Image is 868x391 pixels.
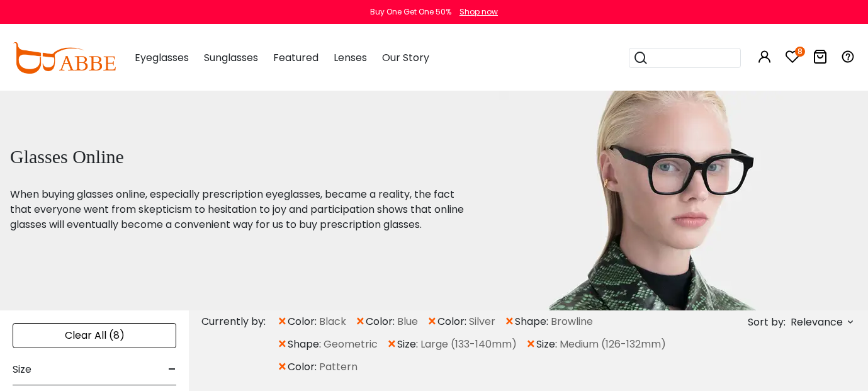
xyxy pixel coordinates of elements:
a: Shop now [453,6,498,17]
span: × [277,356,288,378]
div: Buy One Get One 50% [370,6,451,18]
div: Shop now [459,6,498,18]
span: Silver [469,314,495,329]
div: Currently by: [201,310,277,333]
span: Geometric [324,337,378,352]
span: × [526,333,536,356]
span: - [168,354,176,385]
span: Pattern [319,360,358,375]
span: Black [319,314,346,329]
span: Large (133-140mm) [420,337,517,352]
img: glasses online [499,90,819,310]
span: Medium (126-132mm) [560,337,666,352]
span: color: [366,314,397,329]
span: × [355,310,366,333]
span: × [504,310,515,333]
span: Relevance [791,311,843,334]
span: Lenses [334,50,367,65]
span: × [427,310,437,333]
i: 8 [795,47,805,57]
span: size: [397,337,420,352]
span: Our Story [382,50,429,65]
span: color: [288,314,319,329]
span: size: [536,337,560,352]
div: Clear All (8) [13,323,176,348]
img: abbeglasses.com [13,42,116,74]
span: Browline [551,314,593,329]
span: shape: [515,314,551,329]
a: 8 [785,52,800,66]
span: Sort by: [748,315,786,329]
p: When buying glasses online, especially prescription eyeglasses, became a reality, the fact that e... [10,187,468,232]
span: color: [288,360,319,375]
span: Sunglasses [204,50,258,65]
span: Size [13,354,31,385]
span: Eyeglasses [135,50,189,65]
span: Blue [397,314,418,329]
h1: Glasses Online [10,145,468,168]
span: color: [437,314,469,329]
span: shape: [288,337,324,352]
span: × [277,310,288,333]
span: × [386,333,397,356]
span: Featured [273,50,318,65]
span: × [277,333,288,356]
